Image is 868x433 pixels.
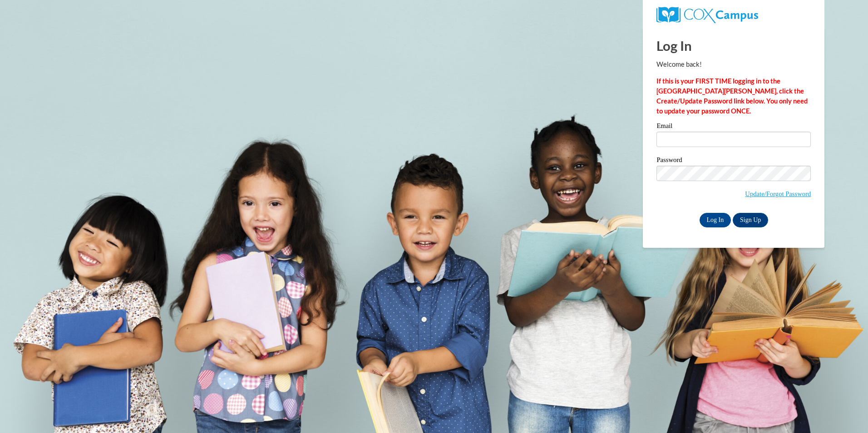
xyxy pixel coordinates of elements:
p: Welcome back! [656,59,811,69]
label: Password [656,157,811,166]
h1: Log In [656,36,811,55]
img: COX Campus [656,7,758,23]
a: Update/Forgot Password [745,190,811,197]
a: COX Campus [656,10,758,18]
strong: If this is your FIRST TIME logging in to the [GEOGRAPHIC_DATA][PERSON_NAME], click the Create/Upd... [656,77,808,115]
a: Sign Up [733,213,768,227]
label: Email [656,123,811,132]
input: Log In [700,213,731,227]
